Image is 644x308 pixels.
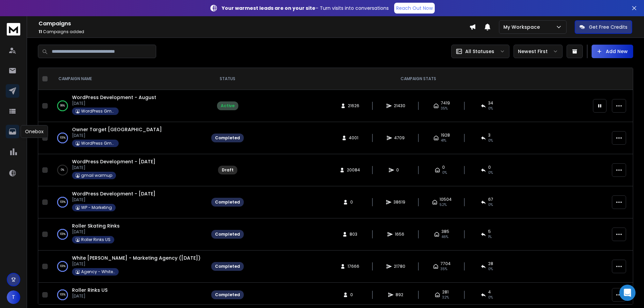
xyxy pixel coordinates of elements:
div: Completed [215,135,240,141]
p: My Workspace [503,24,543,30]
a: White [PERSON_NAME] - Marketing Agency ([DATE]) [72,255,200,261]
span: 1656 [395,232,404,237]
span: 35 % [440,266,447,272]
span: 34 [488,100,493,106]
button: Newest First [514,45,563,58]
h1: Campaigns [39,20,469,28]
span: 11 [39,29,42,34]
p: 100 % [60,291,66,298]
span: 21780 [394,264,405,269]
span: 7704 [440,261,451,266]
p: [DATE] [72,165,156,170]
span: 3 [488,133,491,138]
span: 4709 [394,135,405,141]
div: Completed [215,264,240,269]
span: 0 [350,199,357,205]
button: T [7,290,20,304]
span: 892 [396,292,403,298]
td: 100%WordPress Development - [DATE][DATE]WP - Marketing [50,186,207,218]
span: 0 % [488,138,493,143]
p: Get Free Credits [589,24,627,30]
span: 1 % [488,234,492,240]
p: [DATE] [72,101,156,106]
span: 17666 [348,264,359,269]
p: Roller Rinks US [81,237,111,242]
span: 0 [488,165,491,170]
button: Add New [592,45,633,58]
a: WordPress Development - August [72,94,156,101]
p: Campaigns added [39,29,469,34]
td: 100%White [PERSON_NAME] - Marketing Agency ([DATE])[DATE]Agency - White [PERSON_NAME] [50,251,207,283]
p: WordPress Gmail [81,109,115,114]
span: 281 [442,289,449,295]
span: 38619 [393,199,405,205]
span: 5 [488,229,491,234]
th: CAMPAIGN NAME [50,68,207,90]
div: Draft [222,167,234,173]
td: 0%WordPress Development - [DATE][DATE]gmail warmup [50,154,207,186]
span: Roller Rinks US [72,287,108,293]
span: 10504 [439,197,452,202]
p: [DATE] [72,293,108,299]
p: Reach Out Now [396,5,433,11]
p: 100 % [60,135,66,141]
div: Onebox [21,125,48,138]
a: Reach Out Now [394,3,435,14]
span: 41 % [441,138,446,143]
p: WordPress Gmail [81,141,115,146]
span: 46 % [442,234,448,240]
p: 100 % [60,231,66,238]
td: 100%Roller Rinks US[DATE] [50,283,207,307]
img: logo [7,23,20,35]
div: Open Intercom Messenger [619,285,636,301]
div: Completed [215,232,240,237]
p: [DATE] [72,197,156,203]
p: All Statuses [465,48,494,55]
span: 803 [350,232,357,237]
a: Owner Target [GEOGRAPHIC_DATA] [72,126,162,133]
span: 67 [488,197,493,202]
strong: Your warmest leads are on your site [222,5,315,11]
span: 1928 [441,133,450,138]
span: 0 % [488,266,493,272]
a: WordPress Development - [DATE] [72,158,156,165]
span: 21430 [394,103,405,109]
span: 52 % [439,202,447,208]
p: [DATE] [72,229,120,235]
button: Get Free Credits [575,20,632,34]
p: – Turn visits into conversations [222,5,389,11]
td: 100%Roller Skating Rinks[DATE]Roller Rinks US [50,218,207,251]
p: 100 % [60,199,66,206]
span: 35 % [441,106,448,111]
p: WP - Marketing [81,205,112,210]
p: 0 % [61,167,64,173]
p: [DATE] [72,133,162,138]
span: 32 % [442,295,449,300]
p: 99 % [60,102,65,109]
span: 7419 [441,100,450,106]
span: 4 [488,289,491,295]
td: 100%Owner Target [GEOGRAPHIC_DATA][DATE]WordPress Gmail [50,122,207,154]
span: 0 % [488,106,493,111]
p: 100 % [60,263,66,270]
p: Agency - White [PERSON_NAME] [81,269,115,275]
span: 21626 [348,103,359,109]
a: Roller Skating Rinks [72,222,120,229]
span: 0 % [488,202,493,208]
span: 0% [488,170,493,175]
td: 99%WordPress Development - August[DATE]WordPress Gmail [50,90,207,122]
p: [DATE] [72,261,200,267]
span: 0% [442,170,447,175]
span: 385 [442,229,449,234]
div: Completed [215,199,240,205]
span: 0 [442,165,445,170]
div: Completed [215,292,240,298]
span: 0 [350,292,357,298]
